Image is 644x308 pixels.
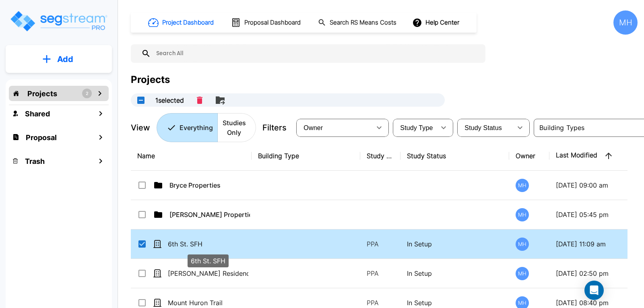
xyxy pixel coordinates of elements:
[367,298,394,308] p: PPA
[131,72,170,87] div: Projects
[131,122,150,134] p: View
[330,18,396,27] h1: Search RS Means Costs
[168,298,248,308] p: Mount Huron Trail
[556,239,632,249] p: [DATE] 11:09 am
[367,269,394,278] p: PPA
[613,10,638,35] div: MH
[168,269,248,278] p: [PERSON_NAME] Residence
[27,88,57,99] p: Projects
[556,298,632,308] p: [DATE] 08:40 pm
[169,180,250,190] p: Bryce Properties
[169,210,250,219] p: [PERSON_NAME] Properties
[131,141,252,171] th: Name
[9,10,108,33] img: Logo
[407,269,503,278] p: In Setup
[157,113,256,142] div: Platform
[367,239,394,249] p: PPA
[157,113,218,142] button: Everything
[459,116,512,139] div: Select
[407,239,503,249] p: In Setup
[411,15,462,30] button: Help Center
[145,14,218,31] button: Project Dashboard
[556,269,632,278] p: [DATE] 02:50 pm
[6,48,112,71] button: Add
[298,116,371,139] div: Select
[133,92,149,108] button: UnSelectAll
[394,116,436,139] div: Select
[191,256,225,266] p: 6th St. SFH
[303,124,323,131] span: Owner
[556,210,632,219] p: [DATE] 05:45 pm
[162,18,214,27] h1: Project Dashboard
[516,208,529,221] div: MH
[464,124,502,131] span: Study Status
[86,90,89,97] p: 2
[25,156,45,167] h1: Trash
[360,141,400,171] th: Study Type
[151,44,481,63] input: Search All
[244,18,301,27] h1: Proposal Dashboard
[217,113,256,142] button: Studies Only
[516,179,529,192] div: MH
[584,281,604,300] div: Open Intercom Messenger
[516,238,529,251] div: MH
[26,132,57,143] h1: Proposal
[57,53,73,65] p: Add
[549,141,638,171] th: Last Modified
[516,267,529,280] div: MH
[400,124,433,131] span: Study Type
[25,108,50,119] h1: Shared
[228,14,305,31] button: Proposal Dashboard
[168,239,248,249] p: 6th St. SFH
[194,93,206,107] button: Delete
[407,298,503,308] p: In Setup
[536,122,639,133] input: Building Types
[180,123,213,132] p: Everything
[212,92,228,108] button: Move
[252,141,360,171] th: Building Type
[222,118,246,137] p: Studies Only
[262,122,287,134] p: Filters
[315,15,401,31] button: Search RS Means Costs
[509,141,549,171] th: Owner
[556,180,632,190] p: [DATE] 09:00 am
[155,95,184,105] p: 1 selected
[400,141,509,171] th: Study Status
